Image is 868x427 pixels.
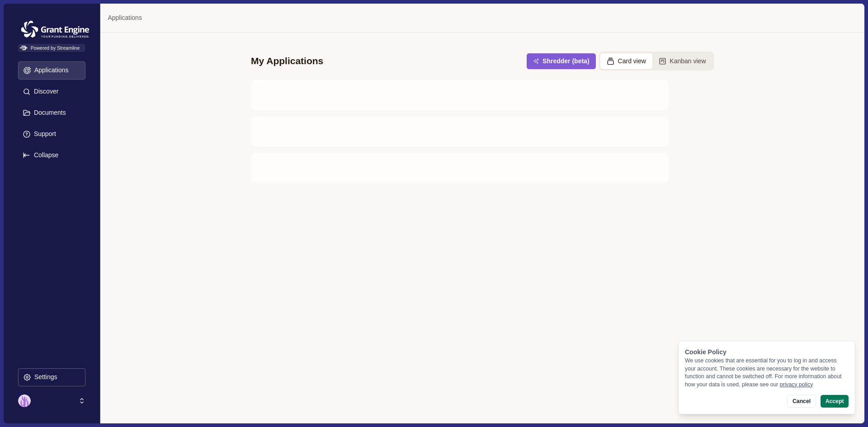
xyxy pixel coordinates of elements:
img: profile picture [18,394,31,407]
p: Collapse [31,151,58,159]
p: Discover [31,88,58,95]
a: privacy policy [780,381,813,388]
button: Discover [18,83,85,101]
button: Applications [18,61,85,80]
button: Shredder (beta) [527,53,595,69]
p: Documents [31,109,66,117]
div: We use cookies that are essential for you to log in and access your account. These cookies are ne... [685,357,849,389]
img: Grantengine Logo [18,18,92,41]
button: Card view [600,53,652,69]
p: Support [31,130,56,138]
button: Kanban view [652,53,712,69]
a: Grantengine Logo [18,18,85,28]
a: Applications [108,13,142,23]
button: Documents [18,104,85,122]
div: My Applications [251,55,323,67]
span: Powered by Streamline [18,44,85,52]
a: Settings [18,368,85,389]
button: Settings [18,368,85,386]
span: Cookie Policy [685,348,726,356]
p: Applications [31,66,69,74]
img: Powered by Streamline Logo [20,46,28,51]
p: Settings [31,373,57,381]
button: Expand [18,146,85,164]
button: Support [18,125,85,143]
button: Cancel [787,395,816,408]
button: Accept [821,395,849,408]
